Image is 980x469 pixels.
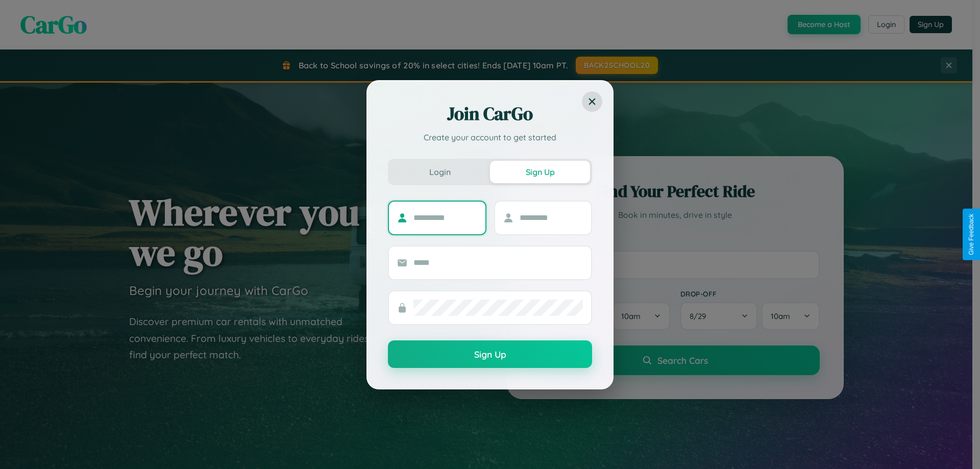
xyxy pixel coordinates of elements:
[388,131,592,143] p: Create your account to get started
[490,161,590,183] button: Sign Up
[968,214,975,255] div: Give Feedback
[388,340,592,368] button: Sign Up
[390,161,490,183] button: Login
[388,102,592,126] h2: Join CarGo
